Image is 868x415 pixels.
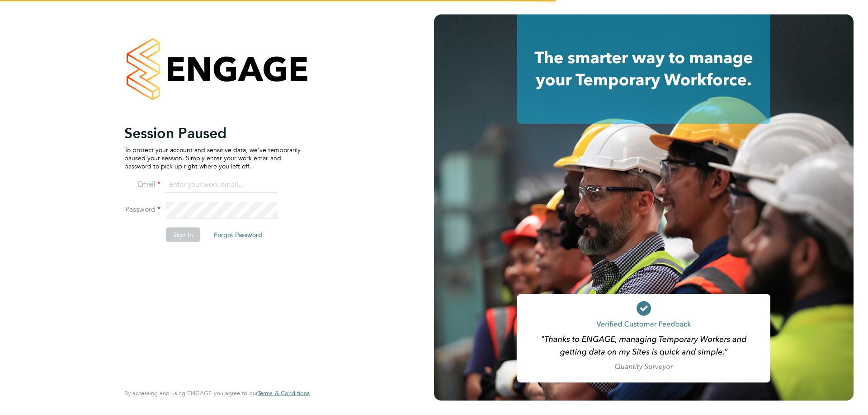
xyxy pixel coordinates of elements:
span: By accessing and using ENGAGE you agree to our [124,389,310,397]
label: Password [124,205,160,214]
h2: Session Paused [124,124,301,142]
label: Email [124,179,160,189]
button: Forgot Password [207,227,269,242]
input: Enter your work email... [166,177,278,193]
button: Sign In [166,227,200,242]
p: To protect your account and sensitive data, we've temporarily paused your session. Simply enter y... [124,145,301,170]
a: Terms & Conditions [258,390,310,397]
